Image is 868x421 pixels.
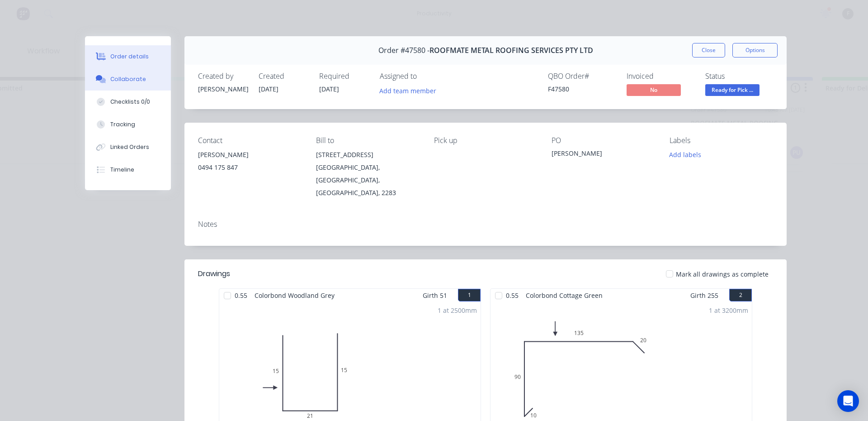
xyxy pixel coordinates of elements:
[198,161,302,174] div: 0494 175 847
[670,136,773,145] div: Labels
[85,113,171,136] button: Tracking
[259,85,278,93] span: [DATE]
[110,75,146,83] div: Collaborate
[110,166,134,174] div: Timeline
[85,68,171,91] button: Collaborate
[423,289,447,302] span: Girth 51
[198,136,302,145] div: Contact
[316,148,420,199] div: [STREET_ADDRESS][GEOGRAPHIC_DATA], [GEOGRAPHIC_DATA], [GEOGRAPHIC_DATA], 2283
[319,72,369,81] div: Required
[705,84,759,96] span: Ready for Pick ...
[110,143,149,151] div: Linked Orders
[375,84,441,96] button: Add team member
[85,136,171,158] button: Linked Orders
[85,45,171,68] button: Order details
[502,289,522,302] span: 0.55
[85,158,171,181] button: Timeline
[198,148,302,177] div: [PERSON_NAME]0494 175 847
[732,43,778,57] button: Options
[438,306,477,315] div: 1 at 2500mm
[316,148,420,161] div: [STREET_ADDRESS]
[690,289,718,302] span: Girth 255
[110,53,149,61] div: Order details
[316,161,420,199] div: [GEOGRAPHIC_DATA], [GEOGRAPHIC_DATA], [GEOGRAPHIC_DATA], 2283
[458,289,481,301] button: 1
[198,84,248,94] div: [PERSON_NAME]
[552,136,655,145] div: PO
[522,289,606,302] span: Colorbond Cottage Green
[198,72,248,81] div: Created by
[676,269,769,279] span: Mark all drawings as complete
[231,289,251,302] span: 0.55
[198,148,302,161] div: [PERSON_NAME]
[251,289,338,302] span: Colorbond Woodland Grey
[434,136,538,145] div: Pick up
[85,91,171,113] button: Checklists 0/0
[665,148,706,161] button: Add labels
[548,84,616,94] div: F47580
[729,289,752,301] button: 2
[705,72,773,81] div: Status
[709,306,748,315] div: 1 at 3200mm
[259,72,308,81] div: Created
[705,84,759,98] button: Ready for Pick ...
[837,390,859,412] div: Open Intercom Messenger
[627,84,681,96] span: No
[548,72,616,81] div: QBO Order #
[380,84,441,96] button: Add team member
[316,136,420,145] div: Bill to
[319,85,339,93] span: [DATE]
[198,220,773,229] div: Notes
[429,46,593,55] span: ROOFMATE METAL ROOFING SERVICES PTY LTD
[627,72,694,81] div: Invoiced
[552,148,655,161] div: [PERSON_NAME]
[110,120,135,129] div: Tracking
[378,46,429,55] span: Order #47580 -
[110,98,150,106] div: Checklists 0/0
[380,72,470,81] div: Assigned to
[198,268,230,279] div: Drawings
[692,43,725,57] button: Close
